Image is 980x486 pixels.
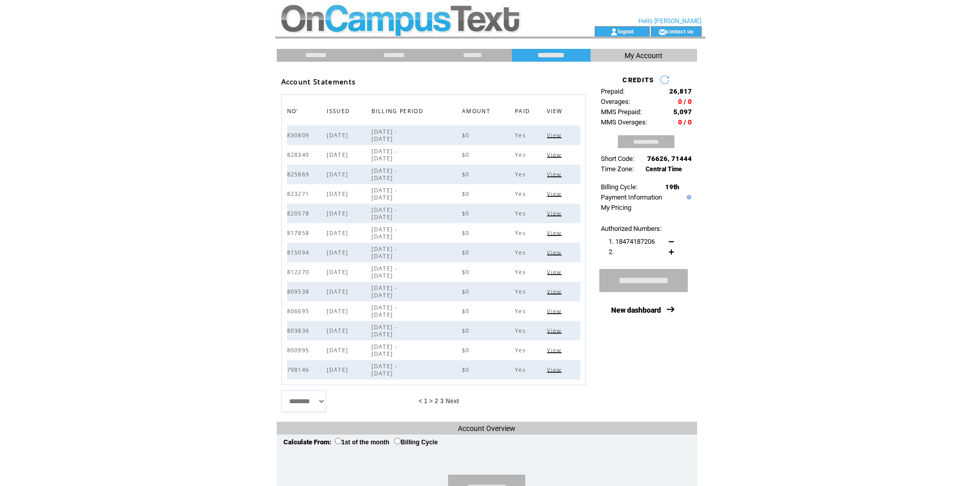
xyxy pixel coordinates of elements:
span: Overages: [601,98,630,105]
span: [DATE] - [DATE] [371,128,397,142]
a: View [547,327,564,333]
span: 798146 [287,366,312,373]
span: [DATE] [327,249,350,256]
a: PAID [515,107,532,114]
span: 823271 [287,190,312,197]
span: Click to view this bill [547,190,564,197]
span: Yes [515,347,528,354]
span: Yes [515,151,528,158]
a: View [547,151,564,157]
span: Time Zone: [601,165,634,173]
span: Click to view this bill [547,268,564,276]
span: BILLING PERIOD [371,105,426,120]
span: Click to view this bill [547,132,564,139]
span: Yes [515,308,528,315]
span: [DATE] - [DATE] [371,187,397,201]
a: View [547,210,564,216]
span: [DATE] [327,347,350,354]
span: Click to view this bill [547,366,564,373]
span: 806695 [287,308,312,315]
span: Authorized Numbers: [601,225,662,232]
a: logout [618,28,634,34]
a: View [547,229,564,236]
a: NO' [287,107,301,114]
span: 809538 [287,288,312,295]
span: $0 [462,308,472,315]
span: Click to view this bill [547,249,564,256]
span: [DATE] [327,151,350,158]
span: $0 [462,210,472,217]
span: Click to view this bill [547,288,564,295]
span: $0 [462,249,472,256]
span: [DATE] - [DATE] [371,167,397,182]
label: 1st of the month [335,439,389,446]
input: Billing Cycle [394,438,401,444]
span: [DATE] - [DATE] [371,323,397,338]
a: View [547,249,564,255]
span: 2. [609,248,614,256]
a: ISSUED [327,107,352,114]
a: View [547,308,564,314]
span: 26,817 [669,87,692,95]
img: account_icon.gif [610,28,618,36]
span: ISSUED [327,105,352,120]
span: Click to view this bill [547,347,564,354]
span: [DATE] - [DATE] [371,304,397,318]
span: Yes [515,210,528,217]
span: Prepaid: [601,87,625,95]
span: [DATE] [327,288,350,295]
span: MMS Overages: [601,118,647,126]
span: Click to view this bill [547,327,564,334]
span: Yes [515,190,528,197]
span: Central Time [646,166,682,173]
span: [DATE] [327,132,350,139]
span: $0 [462,132,472,139]
span: 76626, 71444 [647,155,692,163]
span: 0 / 0 [678,98,692,105]
span: Yes [515,366,528,373]
span: Billing Cycle: [601,183,637,191]
a: View [547,132,564,138]
label: Billing Cycle [394,439,438,446]
span: Yes [515,288,528,295]
a: View [547,268,564,275]
span: [DATE] [327,190,350,197]
span: [DATE] [327,229,350,237]
span: Account Overview [458,424,515,433]
span: [DATE] - [DATE] [371,343,397,357]
a: Next [446,398,459,405]
a: AMOUNT [462,107,493,114]
a: 2 [435,398,438,405]
span: AMOUNT [462,105,493,120]
span: $0 [462,366,472,373]
span: 1. 18474187206 [609,238,655,245]
span: 800995 [287,347,312,354]
span: [DATE] [327,210,350,217]
span: NO' [287,105,301,120]
span: [DATE] - [DATE] [371,148,397,162]
span: [DATE] - [DATE] [371,363,397,377]
span: $0 [462,229,472,237]
span: Yes [515,132,528,139]
span: 830809 [287,132,312,139]
span: 817858 [287,229,312,237]
span: Yes [515,171,528,178]
span: 803836 [287,327,312,334]
span: [DATE] [327,171,350,178]
span: [DATE] - [DATE] [371,226,397,240]
span: Short Code: [601,155,634,163]
a: contact us [666,28,693,34]
span: 828340 [287,151,312,158]
span: Calculate From: [283,438,331,446]
a: New dashboard [611,306,661,314]
a: 3 [440,398,444,405]
span: $0 [462,151,472,158]
span: [DATE] - [DATE] [371,206,397,221]
span: Hello [PERSON_NAME] [638,17,701,25]
a: My Pricing [601,204,631,211]
span: [DATE] [327,366,350,373]
span: 0 / 0 [678,118,692,126]
a: BILLING PERIOD [371,107,426,114]
span: $0 [462,171,472,178]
